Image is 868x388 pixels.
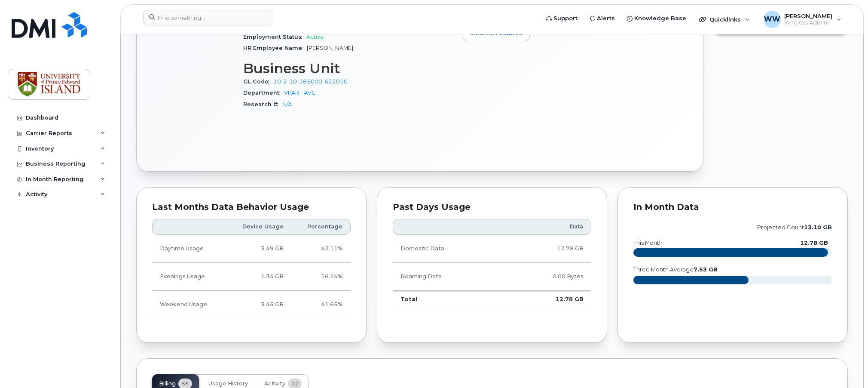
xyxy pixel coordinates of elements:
[584,10,621,27] a: Alerts
[804,224,832,231] tspan: 13.10 GB
[597,14,615,23] span: Alerts
[291,263,351,291] td: 16.24%
[633,266,718,273] text: three month average
[243,89,284,96] span: Department
[152,235,225,263] td: Daytime Usage
[291,219,351,234] th: Percentage
[758,11,847,28] div: Wendy Weeks
[208,380,248,387] span: Usage History
[504,235,591,263] td: 12.78 GB
[143,10,273,25] input: Find something...
[634,14,686,23] span: Knowledge Base
[306,34,324,40] span: Active
[291,291,351,319] td: 41.65%
[393,263,504,291] td: Roaming Data
[243,101,282,108] span: Research #
[225,219,291,234] th: Device Usage
[784,19,832,26] span: Wireless Admin
[800,240,828,246] text: 12.78 GB
[621,10,692,27] a: Knowledge Base
[243,34,306,40] span: Employment Status
[243,78,273,85] span: GL Code
[152,291,351,319] tr: Friday from 6:00pm to Monday 8:00am
[633,240,663,246] text: this month
[757,224,832,231] text: projected count
[225,291,291,319] td: 3.45 GB
[393,203,591,212] div: Past Days Usage
[553,14,578,23] span: Support
[764,14,780,25] span: WW
[282,101,292,108] a: N/A
[540,10,584,27] a: Support
[225,263,291,291] td: 1.34 GB
[152,291,225,319] td: Weekend Usage
[273,78,348,85] a: 10-2-10-165000-622010
[264,380,285,387] span: Activity
[243,61,452,76] h3: Business Unit
[709,16,741,23] span: Quicklinks
[284,89,316,96] a: VPAR - AVC
[243,45,307,51] span: HR Employee Name
[291,235,351,263] td: 42.11%
[694,266,718,273] tspan: 7.53 GB
[393,291,504,307] td: Total
[693,11,756,28] div: Quicklinks
[504,291,591,307] td: 12.78 GB
[393,235,504,263] td: Domestic Data
[504,263,591,291] td: 0.00 Bytes
[152,263,351,291] tr: Weekdays from 6:00pm to 8:00am
[784,12,832,19] span: [PERSON_NAME]
[152,203,351,212] div: Last Months Data Behavior Usage
[307,45,353,51] span: [PERSON_NAME]
[633,203,832,212] div: In Month Data
[152,263,225,291] td: Evenings Usage
[504,219,591,234] th: Data
[225,235,291,263] td: 3.49 GB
